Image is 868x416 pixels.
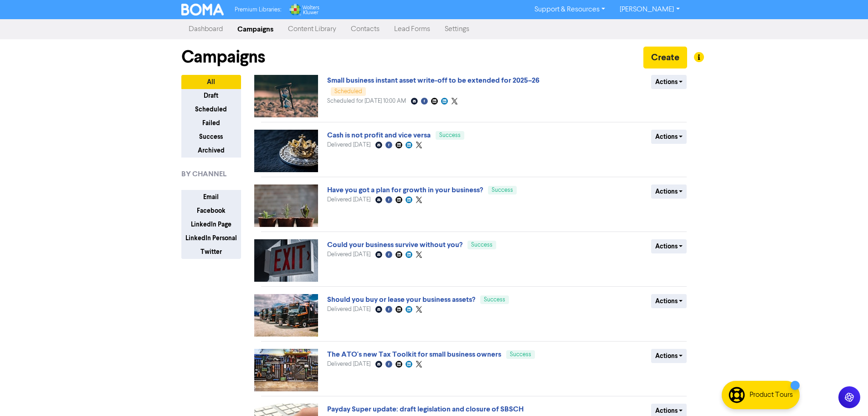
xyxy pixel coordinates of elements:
[439,132,461,138] span: Success
[254,349,318,391] img: image_1756338469222.jpg
[181,190,241,204] button: Email
[254,294,318,337] img: image_1756338708049.jpg
[437,20,477,38] a: Settings
[181,130,241,144] button: Success
[327,76,539,85] a: Small business instant asset write-off to be extended for 2025–26
[254,184,318,227] img: image_1757459830873.jpg
[181,143,241,158] button: Archived
[327,197,370,203] span: Delivered [DATE]
[254,130,318,172] img: image_1758280540757.jpg
[651,130,687,144] button: Actions
[181,169,226,179] span: BY CHANNEL
[651,75,687,89] button: Actions
[387,20,437,38] a: Lead Forms
[181,217,241,232] button: LinkedIn Page
[181,89,241,103] button: Draft
[327,252,370,258] span: Delivered [DATE]
[651,349,687,363] button: Actions
[643,47,687,68] button: Create
[327,350,501,359] a: The ATO's new Tax Toolkit for small business owners
[181,75,241,89] button: All
[230,20,281,38] a: Campaigns
[181,231,241,245] button: LinkedIn Personal
[327,131,431,140] a: Cash is not profit and vice versa
[181,47,265,68] h1: Campaigns
[181,4,224,16] img: BOMA Logo
[181,102,241,116] button: Scheduled
[822,372,868,416] iframe: Chat Widget
[181,204,241,218] button: Facebook
[327,185,483,195] a: Have you got a plan for growth in your business?
[527,2,612,17] a: Support & Resources
[281,20,344,38] a: Content Library
[327,98,406,104] span: Scheduled for [DATE] 10:00 AM
[235,7,281,13] span: Premium Libraries:
[484,297,505,303] span: Success
[327,405,524,414] a: Payday Super update: draft legislation and closure of SBSCH
[254,75,318,117] img: image_1758280674581.jpg
[181,20,230,38] a: Dashboard
[651,294,687,308] button: Actions
[492,187,513,193] span: Success
[288,4,319,16] img: Wolters Kluwer
[181,116,241,130] button: Failed
[344,20,387,38] a: Contacts
[327,295,475,304] a: Should you buy or lease your business assets?
[327,306,370,312] span: Delivered [DATE]
[334,89,362,95] span: Scheduled
[181,245,241,259] button: Twitter
[327,240,462,249] a: Could your business survive without you?
[327,142,370,148] span: Delivered [DATE]
[471,242,493,248] span: Success
[510,352,531,358] span: Success
[651,184,687,199] button: Actions
[612,2,687,17] a: [PERSON_NAME]
[651,239,687,253] button: Actions
[254,239,318,282] img: image_1757459662251.jpg
[327,361,370,367] span: Delivered [DATE]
